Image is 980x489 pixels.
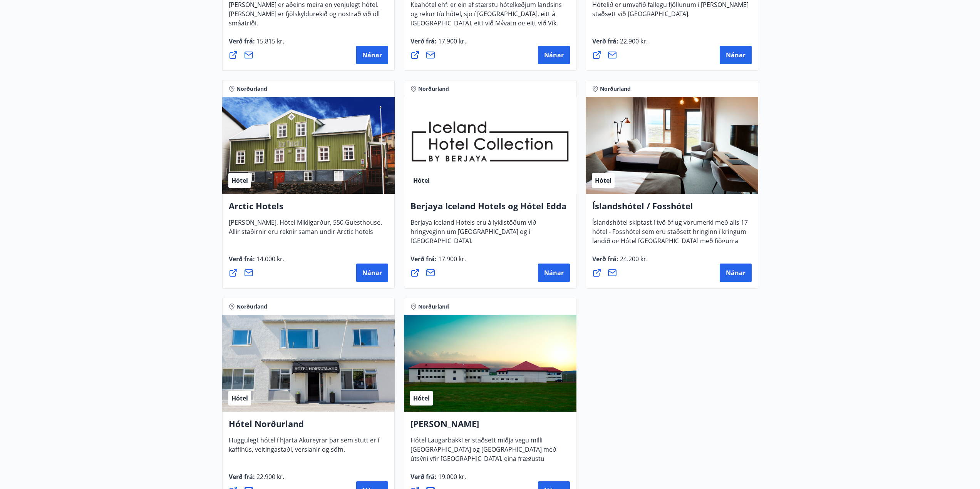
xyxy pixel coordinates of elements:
[720,46,752,64] button: Nánar
[362,51,382,59] span: Nánar
[618,255,648,263] span: 24.200 kr.
[413,394,430,402] span: Hótel
[538,264,570,282] button: Nánar
[255,255,284,263] span: 14.000 kr.
[255,37,284,45] span: 15.815 kr.
[538,46,570,64] button: Nánar
[229,418,388,436] h4: Hótel Norðurland
[229,0,380,33] span: [PERSON_NAME] er aðeins meira en venjulegt hótel. [PERSON_NAME] er fjölskyldurekið og nostrað við...
[410,0,562,52] span: Keahótel ehf. er ein af stærstu hótelkeðjum landsins og rekur tíu hótel, sjö í [GEOGRAPHIC_DATA],...
[236,303,267,310] span: Norðurland
[410,255,466,269] span: Verð frá :
[410,200,570,218] h4: Berjaya Iceland Hotels og Hótel Edda
[595,176,611,185] span: Hótel
[437,472,466,481] span: 19.000 kr.
[231,394,248,402] span: Hótel
[592,200,752,218] h4: Íslandshótel / Fosshótel
[410,218,536,251] span: Berjaya Iceland Hotels eru á lykilstöðum við hringveginn um [GEOGRAPHIC_DATA] og í [GEOGRAPHIC_DA...
[592,255,648,269] span: Verð frá :
[720,264,752,282] button: Nánar
[356,46,388,64] button: Nánar
[592,37,648,52] span: Verð frá :
[231,176,248,185] span: Hótel
[229,472,284,487] span: Verð frá :
[418,303,449,310] span: Norðurland
[410,472,466,487] span: Verð frá :
[544,51,564,59] span: Nánar
[618,37,648,45] span: 22.900 kr.
[229,255,284,269] span: Verð frá :
[600,85,631,93] span: Norðurland
[592,218,748,260] span: Íslandshótel skiptast í tvö öflug vörumerki með alls 17 hótel - Fosshótel sem eru staðsett hringi...
[362,269,382,277] span: Nánar
[229,218,382,242] span: [PERSON_NAME], Hótel Mikligarður, 550 Guesthouse. Allir staðirnir eru reknir saman undir Arctic h...
[726,51,745,59] span: Nánar
[544,269,564,277] span: Nánar
[410,418,570,436] h4: [PERSON_NAME]
[236,85,267,93] span: Norðurland
[437,255,466,263] span: 17.900 kr.
[255,472,284,481] span: 22.900 kr.
[356,264,388,282] button: Nánar
[437,37,466,45] span: 17.900 kr.
[413,176,430,185] span: Hótel
[229,37,284,52] span: Verð frá :
[726,269,745,277] span: Nánar
[410,37,466,52] span: Verð frá :
[418,85,449,93] span: Norðurland
[229,200,388,218] h4: Arctic Hotels
[229,436,379,460] span: Huggulegt hótel í hjarta Akureyrar þar sem stutt er í kaffihús, veitingastaði, verslanir og söfn.
[410,436,556,478] span: Hótel Laugarbakki er staðsett miðja vegu milli [GEOGRAPHIC_DATA] og [GEOGRAPHIC_DATA] með útsýni ...
[592,0,749,24] span: Hótelið er umvafið fallegu fjöllunum í [PERSON_NAME] staðsett við [GEOGRAPHIC_DATA].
